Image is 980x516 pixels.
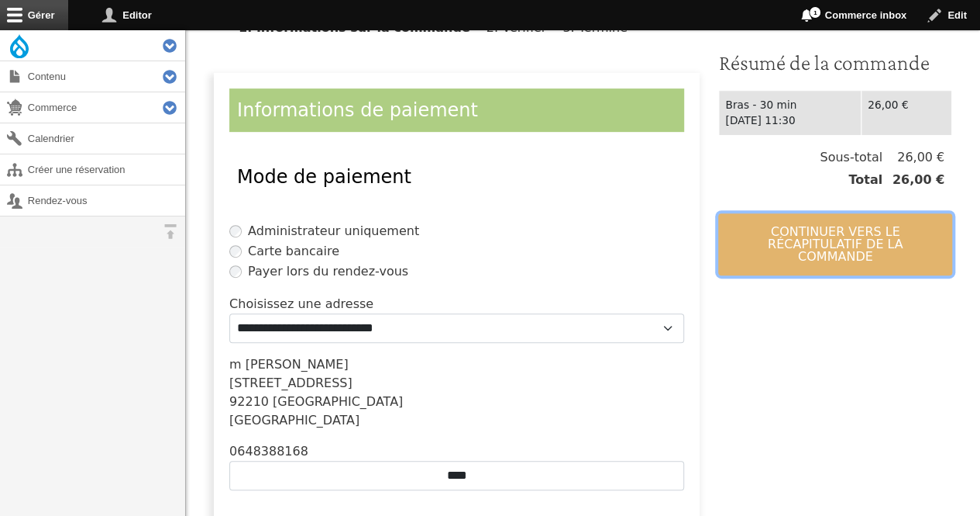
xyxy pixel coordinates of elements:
label: Administrateur uniquement [248,222,419,241]
div: Bras - 30 min [725,97,854,113]
button: Continuer vers le récapitulatif de la commande [718,213,952,275]
span: [GEOGRAPHIC_DATA] [273,394,403,409]
span: [STREET_ADDRESS] [229,376,352,390]
span: 26,00 € [882,148,944,167]
span: 92210 [229,394,269,409]
div: 0648388168 [229,442,684,461]
span: [PERSON_NAME] [246,357,349,372]
span: Informations de paiement [237,99,478,121]
label: Choisissez une adresse [229,295,373,313]
label: Carte bancaire [248,242,339,261]
span: 26,00 € [882,171,944,189]
h3: Résumé de la commande [718,50,952,76]
time: [DATE] 11:30 [725,114,795,126]
span: [GEOGRAPHIC_DATA] [229,413,359,428]
span: Total [848,171,882,189]
td: 26,00 € [861,90,952,135]
label: Payer lors du rendez-vous [248,262,408,281]
span: m [229,357,242,372]
span: Mode de paiement [237,166,411,188]
span: 1 [809,6,821,19]
span: Sous-total [820,148,882,167]
button: Orientation horizontale [155,216,185,247]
